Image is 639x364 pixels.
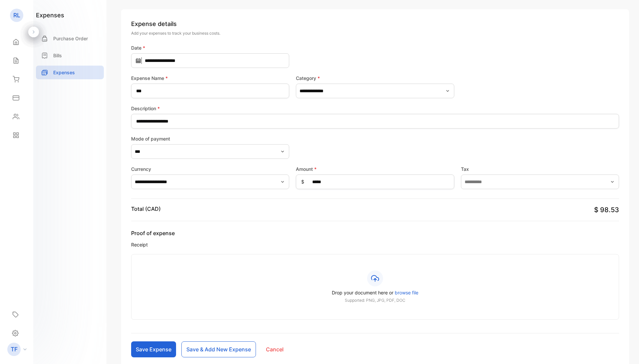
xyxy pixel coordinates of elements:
p: Total (CAD) [131,205,161,213]
span: Receipt [131,241,619,248]
a: Bills [36,49,104,62]
label: Expense Name [131,75,289,82]
label: Amount [296,166,454,173]
label: Category [296,75,454,82]
p: Expenses [53,69,75,76]
button: Cancel [261,341,288,357]
p: Supported: PNG, JPG, PDF, DOC [147,297,603,303]
span: Proof of expense [131,229,619,237]
span: Drop your document here or [332,290,393,295]
p: Add your expenses to track your business costs. [131,30,619,36]
p: Expense details [131,19,619,28]
p: Purchase Order [53,35,88,42]
p: TF [11,345,18,354]
p: RL [13,11,20,20]
label: Currency [131,166,289,173]
a: Expenses [36,66,104,79]
span: $ [301,178,304,185]
label: Tax [461,166,619,173]
a: Purchase Order [36,32,104,45]
button: Open LiveChat chat widget [5,3,25,23]
label: Date [131,44,289,51]
span: $ 98.53 [594,206,619,214]
label: Description [131,105,619,112]
span: browse file [395,290,418,295]
label: Mode of payment [131,135,289,142]
button: Save & Add New Expense [181,341,256,357]
p: Bills [53,52,62,59]
h1: expenses [36,11,64,20]
button: Save Expense [131,341,176,357]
